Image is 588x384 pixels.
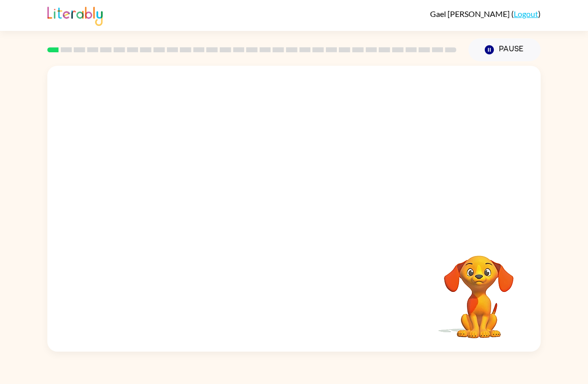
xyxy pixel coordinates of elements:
div: ( ) [430,9,541,18]
video: Your browser must support playing .mp4 files to use Literably. Please try using another browser. [429,240,529,340]
button: Pause [468,38,541,61]
img: Literably [47,4,103,26]
span: Gael [PERSON_NAME] [430,9,511,18]
a: Logout [514,9,538,18]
